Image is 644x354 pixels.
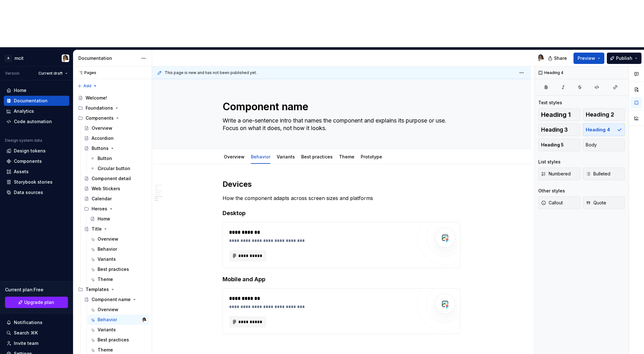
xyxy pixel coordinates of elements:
[92,296,131,303] div: Component name
[4,328,69,338] button: Search ⌘K
[4,317,69,328] button: Notifications
[14,179,53,185] div: Storybook stories
[538,139,580,151] button: Heading 5
[92,135,114,141] div: Accordion
[1,51,72,65] button: AmcitJessica
[541,111,571,118] span: Heading 1
[98,155,112,162] div: Button
[76,113,149,123] div: Components
[578,55,595,61] span: Preview
[14,87,26,94] div: Home
[142,317,147,322] img: Jessica
[541,200,563,206] span: Callout
[537,54,545,61] img: Jessica
[165,70,257,75] span: This page is new and has not been published yet.
[5,297,68,308] a: Upgrade plan
[248,150,273,163] div: Behavior
[4,338,69,348] a: Invite team
[14,319,42,326] div: Notifications
[14,340,38,346] div: Invite team
[14,330,38,336] div: Search ⌘K
[14,55,24,61] div: mcit
[92,186,120,192] div: Web Stickers
[14,98,48,104] div: Documentation
[62,54,69,62] img: Jessica
[98,216,110,222] div: Home
[82,184,149,194] a: Web Stickers
[88,234,149,244] a: Overview
[583,197,625,209] button: Quote
[14,148,46,154] div: Design tokens
[4,167,69,177] a: Assets
[88,163,149,174] a: Circular button
[86,105,113,111] div: Foundations
[545,53,571,64] button: Share
[361,154,382,159] a: Prototype
[4,96,69,106] a: Documentation
[586,200,606,206] span: Quote
[82,123,149,133] a: Overview
[4,85,69,95] a: Home
[4,177,69,187] a: Storybook stories
[98,337,129,343] div: Best practices
[92,145,109,151] div: Buttons
[583,139,625,151] button: Body
[541,127,568,133] span: Heading 3
[86,115,114,121] div: Components
[38,71,63,76] span: Current draft
[98,306,118,313] div: Overview
[24,299,54,305] span: Upgrade plan
[82,204,149,214] div: Heroes
[86,95,107,101] div: Welcome!
[76,70,96,75] div: Pages
[98,236,118,242] div: Overview
[82,224,149,234] a: Title
[4,106,69,116] a: Analytics
[538,197,580,209] button: Callout
[78,55,138,61] div: Documentation
[88,214,149,224] a: Home
[76,93,149,103] a: Welcome!
[98,327,116,333] div: Variants
[88,153,149,163] a: Button
[92,226,102,232] div: Title
[98,256,116,262] div: Variants
[583,108,625,121] button: Heading 2
[88,305,149,315] a: Overview
[14,158,42,164] div: Components
[76,284,149,294] div: Templates
[88,244,149,254] a: Behavior
[4,156,69,166] a: Components
[554,55,567,61] span: Share
[251,154,270,159] a: Behavior
[541,142,564,148] span: Heading 5
[358,150,385,163] div: Prototype
[538,108,580,121] button: Heading 1
[616,55,632,61] span: Publish
[92,206,107,212] div: Heroes
[221,150,247,163] div: Overview
[88,315,149,325] a: BehaviorJessica
[88,264,149,274] a: Best practices
[301,154,333,159] a: Best practices
[92,196,112,202] div: Calendar
[586,142,597,148] span: Body
[88,325,149,335] a: Variants
[607,53,641,64] button: Publish
[339,154,354,159] a: Theme
[274,150,297,163] div: Variants
[5,71,20,76] div: Version
[223,276,460,283] h4: Mobile and App
[586,111,614,118] span: Heading 2
[88,254,149,264] a: Variants
[14,108,34,114] div: Analytics
[14,168,29,175] div: Assets
[221,116,459,133] textarea: Write a one-sentence intro that names the component and explains its purpose or use. Focus on wha...
[92,175,131,182] div: Component detail
[82,294,149,305] a: Component name
[586,171,610,177] span: Bulleted
[4,146,69,156] a: Design tokens
[538,168,580,180] button: Numbered
[92,125,112,131] div: Overview
[98,276,113,283] div: Theme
